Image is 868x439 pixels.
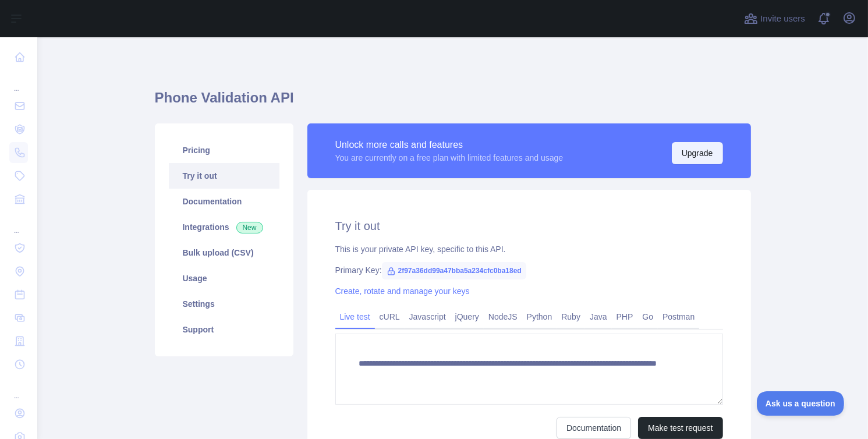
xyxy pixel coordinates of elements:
[757,391,845,416] iframe: Toggle Customer Support
[585,307,612,326] a: Java
[169,189,279,214] a: Documentation
[335,138,564,152] div: Unlock more calls and features
[169,163,279,189] a: Try it out
[169,214,279,240] a: Integrations New
[169,317,279,342] a: Support
[9,212,28,235] div: ...
[335,218,723,234] h2: Try it out
[484,307,522,326] a: NodeJS
[672,142,723,164] button: Upgrade
[557,307,585,326] a: Ruby
[375,307,405,326] a: cURL
[637,307,658,326] a: Go
[335,152,564,164] div: You are currently on a free plan with limited features and usage
[742,9,807,28] button: Invite users
[335,307,375,326] a: Live test
[522,307,557,326] a: Python
[658,307,699,326] a: Postman
[612,307,638,326] a: PHP
[155,88,751,116] h1: Phone Validation API
[169,240,279,265] a: Bulk upload (CSV)
[557,417,631,439] a: Documentation
[169,265,279,291] a: Usage
[236,222,263,233] span: New
[169,137,279,163] a: Pricing
[335,264,723,276] div: Primary Key:
[405,307,451,326] a: Javascript
[760,12,805,26] span: Invite users
[451,307,484,326] a: jQuery
[382,262,526,279] span: 2f97a36dd99a47bba5a234cfc0ba18ed
[335,243,723,255] div: This is your private API key, specific to this API.
[9,70,28,93] div: ...
[169,291,279,317] a: Settings
[9,377,28,401] div: ...
[638,417,722,439] button: Make test request
[335,286,470,296] a: Create, rotate and manage your keys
